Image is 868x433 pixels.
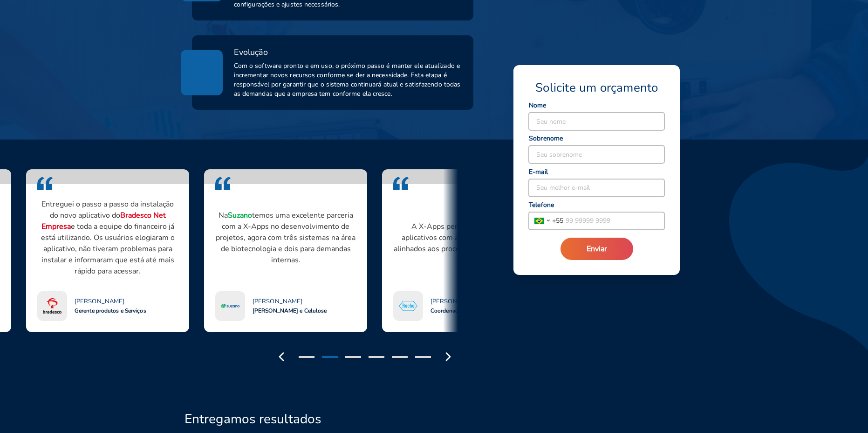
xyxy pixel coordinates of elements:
span: + 55 [552,216,563,226]
input: 99 99999 9999 [563,212,664,230]
span: Com o software pronto e em uso, o próximo passo é manter ele atualizado e incrementar novos recur... [234,61,463,99]
span: [PERSON_NAME] [431,298,480,305]
strong: Bradesco Net Empresa [41,210,166,232]
p: Entreguei o passo a passo da instalação do novo aplicativo do e toda a equipe do financeiro já es... [37,199,178,277]
input: Seu melhor e-mail [529,179,664,197]
span: Solicite um orçamento [535,80,658,96]
p: A X-Apps permite desenvolver aplicativos com agilidade, eficiência e alinhados aos processos glob... [393,221,534,254]
span: Enviar [587,244,607,254]
button: Enviar [560,238,633,260]
input: Seu sobrenome [529,146,664,163]
input: Seu nome [529,113,664,130]
span: [PERSON_NAME] e Celulose [253,307,327,314]
span: [PERSON_NAME] [75,298,124,305]
strong: Suzano [228,210,252,220]
span: Evolução [234,47,268,58]
span: [PERSON_NAME] [253,298,302,305]
p: Na temos uma excelente parceria com a X-Apps no desenvolvimento de projetos, agora com três siste... [215,210,356,266]
span: Coordenador de TI – Roche Latam [431,307,516,314]
span: Gerente produtos e Serviços [75,307,146,314]
h2: Entregamos resultados [185,411,321,427]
